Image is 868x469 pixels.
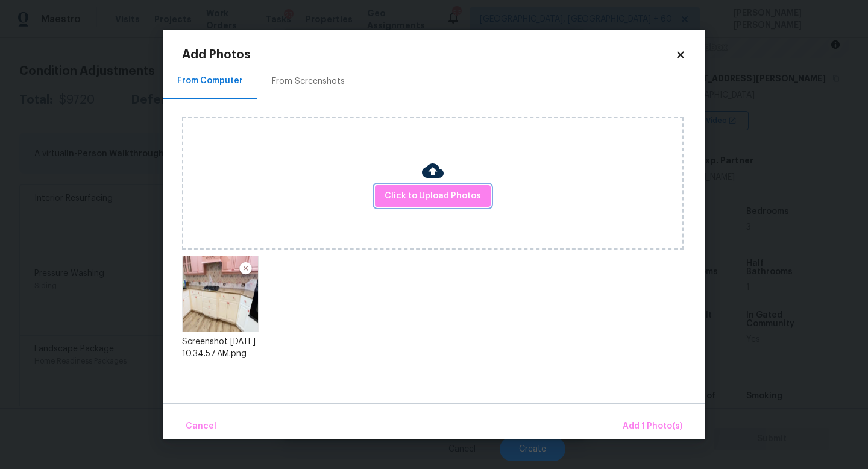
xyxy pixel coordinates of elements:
button: Click to Upload Photos [375,185,491,207]
button: Cancel [181,414,221,439]
h2: Add Photos [182,49,675,61]
span: Click to Upload Photos [385,189,481,204]
img: Cloud Upload Icon [422,160,444,181]
span: Add 1 Photo(s) [623,419,682,434]
span: Cancel [186,419,216,434]
div: Screenshot [DATE] 10.34.57 AM.png [182,336,259,360]
div: From Computer [177,75,243,87]
button: Add 1 Photo(s) [618,414,687,439]
div: From Screenshots [272,75,345,87]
